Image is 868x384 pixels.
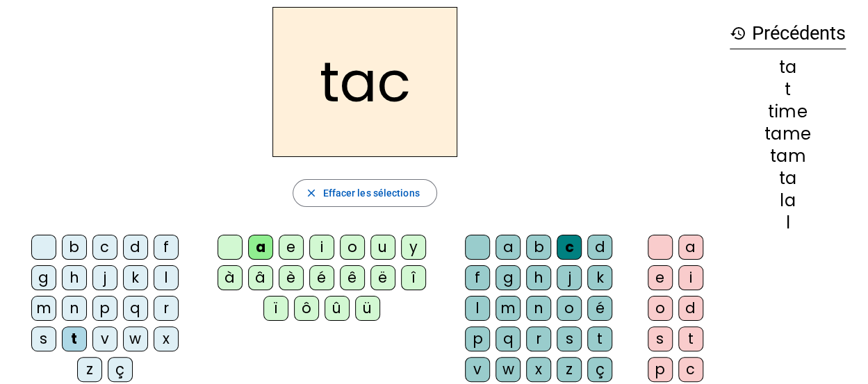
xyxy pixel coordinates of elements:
[587,357,612,382] div: ç
[123,265,148,290] div: k
[648,357,673,382] div: p
[648,326,673,351] div: s
[31,296,56,321] div: m
[322,185,419,201] span: Effacer les sélections
[123,326,148,351] div: w
[557,357,582,382] div: z
[587,235,612,260] div: d
[496,265,521,290] div: g
[248,265,273,290] div: â
[154,296,179,321] div: r
[355,296,380,321] div: ü
[526,296,551,321] div: n
[248,235,273,260] div: a
[218,265,243,290] div: à
[370,235,395,260] div: u
[730,81,846,98] div: t
[62,265,87,290] div: h
[92,326,117,351] div: v
[587,326,612,351] div: t
[648,265,673,290] div: e
[730,25,746,42] mat-icon: history
[678,265,703,290] div: i
[370,265,395,290] div: ë
[123,296,148,321] div: q
[154,265,179,290] div: l
[465,265,490,290] div: f
[678,357,703,382] div: c
[465,357,490,382] div: v
[730,103,846,120] div: time
[496,326,521,351] div: q
[557,235,582,260] div: c
[730,59,846,76] div: ta
[730,170,846,187] div: ta
[526,357,551,382] div: x
[92,235,117,260] div: c
[587,296,612,321] div: é
[263,296,288,321] div: ï
[587,265,612,290] div: k
[678,326,703,351] div: t
[31,265,56,290] div: g
[154,326,179,351] div: x
[678,296,703,321] div: d
[92,265,117,290] div: j
[730,215,846,231] div: l
[92,296,117,321] div: p
[272,7,457,157] h2: tac
[123,235,148,260] div: d
[304,187,317,199] mat-icon: close
[154,235,179,260] div: f
[648,296,673,321] div: o
[279,235,304,260] div: e
[340,265,365,290] div: ê
[108,357,133,382] div: ç
[557,296,582,321] div: o
[730,126,846,142] div: tame
[526,326,551,351] div: r
[678,235,703,260] div: a
[526,235,551,260] div: b
[293,179,436,207] button: Effacer les sélections
[62,296,87,321] div: n
[309,235,334,260] div: i
[730,192,846,209] div: la
[496,296,521,321] div: m
[309,265,334,290] div: é
[279,265,304,290] div: è
[730,18,846,49] h3: Précédents
[465,296,490,321] div: l
[401,235,426,260] div: y
[62,235,87,260] div: b
[340,235,365,260] div: o
[557,326,582,351] div: s
[730,148,846,165] div: tam
[77,357,102,382] div: z
[557,265,582,290] div: j
[496,235,521,260] div: a
[526,265,551,290] div: h
[401,265,426,290] div: î
[294,296,319,321] div: ô
[496,357,521,382] div: w
[325,296,350,321] div: û
[465,326,490,351] div: p
[62,326,87,351] div: t
[31,326,56,351] div: s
